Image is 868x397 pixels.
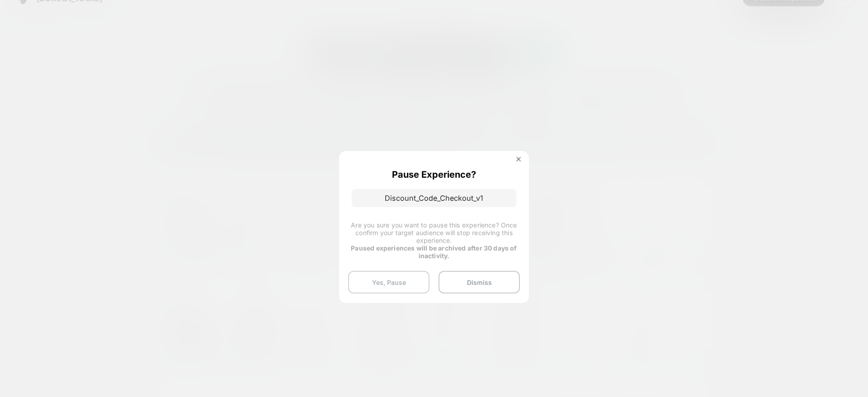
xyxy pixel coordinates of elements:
[351,221,517,244] span: Are you sure you want to pause this experience? Once confirm your target audience will stop recei...
[516,157,521,161] img: close
[351,244,517,260] strong: Paused experiences will be archived after 30 days of inactivity.
[348,271,429,293] button: Yes, Pause
[439,271,520,293] button: Dismiss
[352,189,516,207] p: Discount_Code_Checkout_v1
[392,169,476,180] p: Pause Experience?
